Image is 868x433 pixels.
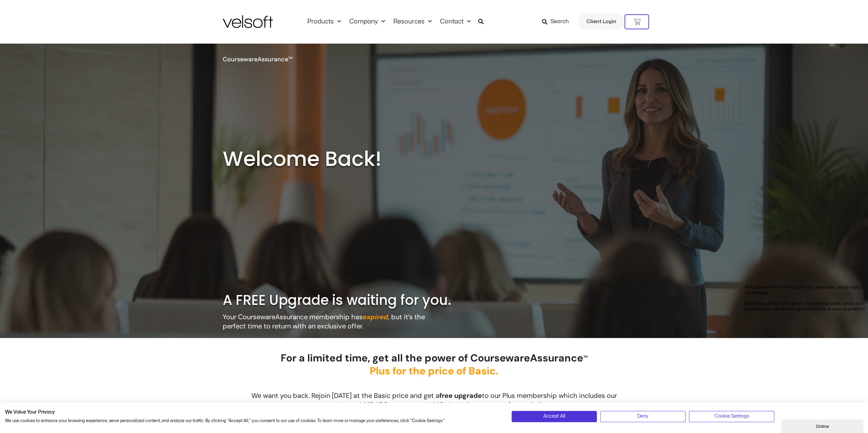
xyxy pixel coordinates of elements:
[5,418,501,424] p: We use cookies to enhance your browsing experience, serve personalized content, and analyze our t...
[223,312,436,331] p: Your CoursewareAssurance membership has , but it’s the perfect time to return with an exclusive o...
[223,145,392,172] h2: Welcome Back!
[583,355,588,359] span: TM
[600,411,686,422] button: Deny all cookies
[303,18,475,26] nav: Menu
[281,351,588,377] strong: For a limited time, get all the power of CoursewareAssurance
[370,364,498,377] span: Plus for the price of Basic.
[363,312,388,321] strong: expired
[543,413,565,420] span: Accept All
[714,413,749,420] span: Cookie Settings
[223,291,480,309] h2: A FREE Upgrade is waiting for you.
[243,391,625,409] p: We want you back. Rejoin [DATE] at the Basic price and get a to our Plus membership which include...
[223,55,293,64] p: CoursewareAssurance
[345,18,389,26] a: CompanyMenu Toggle
[586,17,616,26] span: Client Login
[223,15,273,28] img: Velsoft Training Materials
[3,3,126,30] span: Welcome to Velsoft! If you have any questions, simply reply to this message. Not feeling chatty? ...
[389,18,436,26] a: ResourcesMenu Toggle
[637,413,648,420] span: Deny
[550,17,569,26] span: Search
[512,411,597,422] button: Accept all cookies
[577,14,624,30] a: Client Login
[689,411,774,422] button: Adjust cookie preferences
[303,18,345,26] a: ProductsMenu Toggle
[288,56,293,60] span: TM
[3,3,126,30] div: Welcome to Velsoft! If you have any questions, simply reply to this message.Not feeling chatty? F...
[542,16,573,28] a: Search
[781,418,865,433] iframe: chat widget
[439,391,482,400] b: free upgrade
[436,18,475,26] a: ContactMenu Toggle
[742,282,865,416] iframe: chat widget
[5,409,501,415] h2: We Value Your Privacy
